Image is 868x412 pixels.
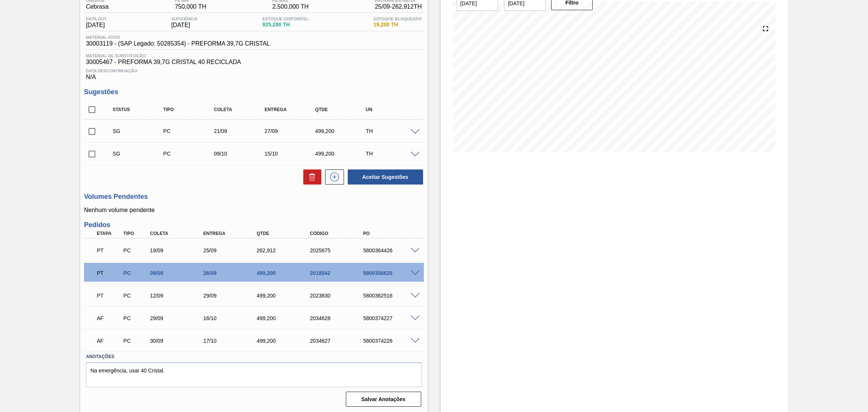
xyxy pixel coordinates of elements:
[95,333,124,349] div: Aguardando Faturamento
[161,151,219,157] div: Pedido de Compra
[321,169,344,185] div: Nova sugestão
[361,270,422,276] div: 5800356626
[95,231,124,236] div: Etapa
[202,338,262,344] div: 17/10/2025
[300,169,321,185] div: Excluir Sugestões
[95,310,124,327] div: Aguardando Faturamento
[122,231,150,236] div: Tipo
[361,247,422,253] div: 5800364426
[262,22,309,27] span: 925,280 TH
[212,128,269,134] div: 21/09/2025
[122,293,150,299] div: Pedido de Compra
[111,128,168,134] div: Sugestão Criada
[86,17,107,21] span: Data out
[86,40,270,47] span: 30003119 - (SAP Legado: 50285354) - PREFORMA 39,7G CRISTAL
[255,293,315,299] div: 499,200
[111,151,168,157] div: Sugestão Criada
[161,128,219,134] div: Pedido de Compra
[171,17,197,21] span: Suficiência
[263,151,320,157] div: 15/10/2025
[95,265,124,281] div: Pedido em Trânsito
[97,338,122,344] p: AF
[308,270,369,276] div: 2018542
[86,3,108,10] span: Cebrasa
[122,315,150,321] div: Pedido de Compra
[255,338,315,344] div: 499,200
[97,293,122,299] p: PT
[111,107,168,112] div: Status
[86,59,422,66] span: 30005467 - PREFORMA 39,7G CRISTAL 40 RECICLADA
[364,107,421,112] div: UN
[84,207,424,214] p: Nenhum volume pendente
[84,66,424,81] div: N/A
[263,128,320,134] div: 27/09/2025
[344,169,424,185] div: Aceitar Sugestões
[313,151,371,157] div: 499,200
[255,315,315,321] div: 499,200
[122,247,150,253] div: Pedido de Compra
[122,338,150,344] div: Pedido de Compra
[84,88,424,96] h3: Sugestões
[308,293,369,299] div: 2023830
[361,338,422,344] div: 5800374226
[86,22,107,29] span: [DATE]
[148,270,209,276] div: 09/09/2025
[171,22,197,29] span: [DATE]
[373,22,422,27] span: 19,200 TH
[364,151,421,157] div: TH
[255,247,315,253] div: 262,912
[255,231,315,236] div: Qtde
[308,247,369,253] div: 2025675
[308,231,369,236] div: Código
[308,315,369,321] div: 2034628
[148,231,209,236] div: Coleta
[375,3,422,10] span: 25/09 - 262,912 TH
[148,315,209,321] div: 29/09/2025
[161,107,219,112] div: Tipo
[95,287,124,304] div: Pedido em Trânsito
[262,17,309,21] span: Estoque Disponível
[86,69,422,73] span: Data Descontinuação
[175,3,206,10] span: 750,000 TH
[346,392,421,407] button: Salvar Anotações
[95,242,124,259] div: Pedido em Trânsito
[373,17,422,21] span: Estoque Bloqueado
[263,107,320,112] div: Entrega
[364,128,421,134] div: TH
[255,270,315,276] div: 499,200
[308,338,369,344] div: 2034627
[313,128,371,134] div: 499,200
[148,293,209,299] div: 12/09/2025
[212,107,269,112] div: Coleta
[86,53,422,58] span: Material de Substituição
[202,231,262,236] div: Entrega
[313,107,371,112] div: Qtde
[272,3,309,10] span: 2.500,000 TH
[348,169,423,185] button: Aceitar Sugestões
[148,247,209,253] div: 19/09/2025
[148,338,209,344] div: 30/09/2025
[122,270,150,276] div: Pedido de Compra
[97,247,122,253] p: PT
[202,247,262,253] div: 25/09/2025
[361,231,422,236] div: PO
[86,362,422,387] textarea: Na emergência, usar 40 Cristal.
[97,270,122,276] p: PT
[86,351,422,362] label: Anotações
[202,270,262,276] div: 26/09/2025
[361,315,422,321] div: 5800374227
[202,315,262,321] div: 16/10/2025
[202,293,262,299] div: 29/09/2025
[212,151,269,157] div: 09/10/2025
[86,35,270,40] span: Material ativo
[84,193,424,201] h3: Volumes Pendentes
[361,293,422,299] div: 5800362516
[84,221,424,229] h3: Pedidos
[97,315,122,321] p: AF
